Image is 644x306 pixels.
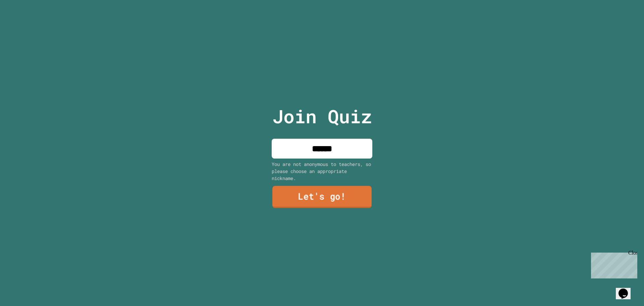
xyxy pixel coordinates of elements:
p: Join Quiz [272,102,372,130]
a: Let's go! [272,186,372,208]
iframe: chat widget [616,279,637,299]
div: Chat with us now!Close [3,3,46,43]
div: You are not anonymous to teachers, so please choose an appropriate nickname. [272,161,372,182]
iframe: chat widget [588,250,637,278]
